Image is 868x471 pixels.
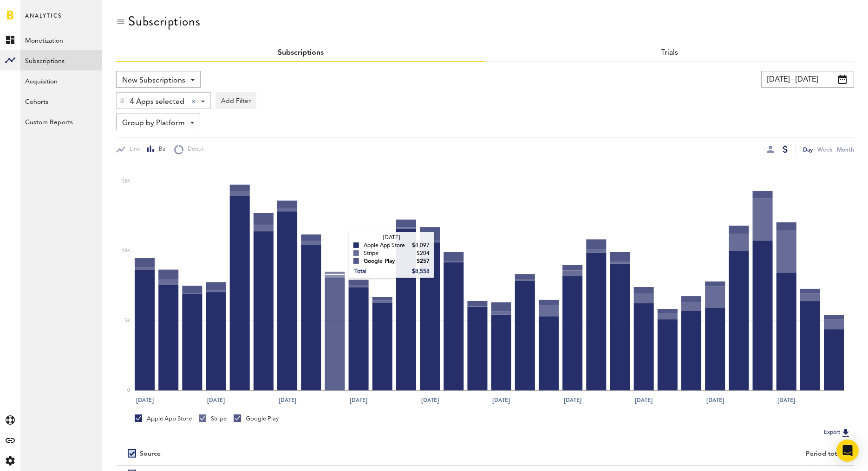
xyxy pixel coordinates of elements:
[803,145,813,154] div: Day
[130,94,184,110] span: 4 Apps selected
[215,92,256,109] button: Add Filter
[836,439,859,462] div: Open Intercom Messenger
[20,70,102,91] a: Acquisition
[20,50,102,70] a: Subscriptions
[122,73,185,89] span: New Subscriptions
[661,49,678,57] a: Trials
[234,414,279,423] div: Google Play
[421,396,439,404] text: [DATE]
[183,146,203,153] span: Donut
[492,396,510,404] text: [DATE]
[124,318,131,323] text: 5K
[136,396,154,404] text: [DATE]
[140,450,161,458] div: Source
[564,396,581,404] text: [DATE]
[128,14,200,29] div: Subscriptions
[840,427,851,438] img: Export
[207,396,225,404] text: [DATE]
[122,179,131,184] text: 15K
[497,450,843,458] div: Period total
[155,146,167,153] span: Bar
[706,396,724,404] text: [DATE]
[122,249,131,254] text: 10K
[117,93,127,108] div: Delete
[192,100,196,103] div: Clear
[199,414,227,423] div: Stripe
[20,111,102,132] a: Custom Reports
[821,426,854,439] button: Export
[127,388,130,393] text: 0
[25,10,62,30] span: Analytics
[635,396,653,404] text: [DATE]
[119,97,124,104] img: trash_awesome_blue.svg
[20,30,102,50] a: Monetization
[837,145,854,154] div: Month
[778,396,796,404] text: [DATE]
[125,146,140,153] span: Line
[122,115,185,131] span: Group by Platform
[20,91,102,111] a: Cohorts
[135,414,192,423] div: Apple App Store
[278,49,324,57] a: Subscriptions
[279,396,296,404] text: [DATE]
[817,145,832,154] div: Week
[350,396,367,404] text: [DATE]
